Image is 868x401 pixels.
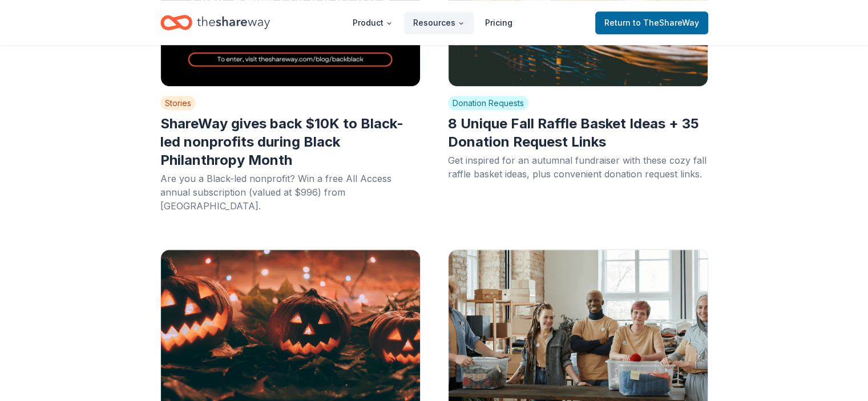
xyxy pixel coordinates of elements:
[344,11,402,34] button: Product
[476,11,522,34] a: Pricing
[448,115,708,151] h2: 8 Unique Fall Raffle Basket Ideas + 35 Donation Request Links
[604,16,699,30] span: Return
[160,96,196,110] span: Stories
[633,18,699,27] span: to TheShareWay
[160,172,421,213] div: Are you a Black-led nonprofit? Win a free All Access annual subscription (valued at $996) from [G...
[404,11,474,34] button: Resources
[448,96,528,110] span: Donation Requests
[448,153,708,181] div: Get inspired for an autumnal fundraiser with these cozy fall raffle basket ideas, plus convenient...
[160,115,421,169] h2: ShareWay gives back $10K to Black-led nonprofits during Black Philanthropy Month
[595,11,708,34] a: Returnto TheShareWay
[160,9,270,36] a: Home
[344,9,522,36] nav: Main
